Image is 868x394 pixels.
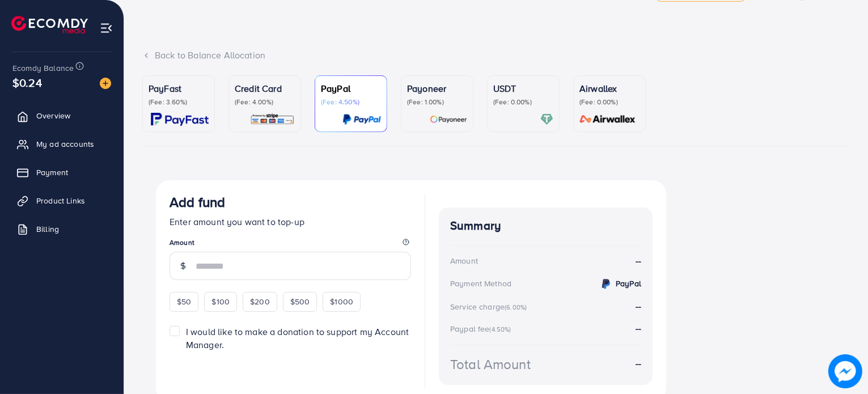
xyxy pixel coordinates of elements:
div: Paypal fee [450,323,515,334]
span: $1000 [330,296,353,307]
img: logo [11,16,88,33]
p: (Fee: 1.00%) [407,98,467,107]
p: (Fee: 3.60%) [149,98,209,107]
span: $0.24 [12,74,42,91]
span: I would like to make a donation to support my Account Manager. [186,325,409,351]
p: PayFast [149,82,209,95]
span: My ad accounts [36,138,94,150]
span: Payment [36,167,68,178]
div: Service charge [450,301,530,312]
a: Overview [9,104,115,127]
span: Overview [36,110,70,121]
p: (Fee: 4.00%) [235,98,295,107]
p: (Fee: 4.50%) [321,98,381,107]
h4: Summary [450,219,641,233]
span: $50 [177,296,191,307]
strong: -- [636,357,641,370]
strong: -- [636,255,641,268]
img: card [250,113,295,126]
strong: -- [636,300,641,312]
img: image [100,78,111,89]
div: Back to Balance Allocation [142,49,850,62]
img: card [151,113,209,126]
span: $500 [290,296,310,307]
span: Product Links [36,195,85,206]
span: $200 [250,296,270,307]
img: card [342,113,381,126]
p: Payoneer [407,82,467,95]
p: PayPal [321,82,381,95]
div: Total Amount [450,354,531,374]
strong: PayPal [616,278,641,289]
small: (4.50%) [490,325,511,334]
span: Billing [36,223,59,235]
legend: Amount [170,238,411,252]
div: Amount [450,255,478,266]
p: Enter amount you want to top-up [170,215,411,228]
img: credit [599,277,613,291]
p: USDT [493,82,553,95]
p: Credit Card [235,82,295,95]
strong: -- [636,322,641,334]
p: (Fee: 0.00%) [579,98,640,107]
p: (Fee: 0.00%) [493,98,553,107]
a: Billing [9,218,115,240]
img: card [430,113,467,126]
a: Product Links [9,189,115,212]
img: card [540,113,553,126]
span: Ecomdy Balance [12,62,74,74]
img: image [828,354,862,388]
small: (6.00%) [505,303,527,312]
div: Payment Method [450,278,511,289]
p: Airwallex [579,82,640,95]
span: $100 [211,296,230,307]
img: menu [100,22,113,35]
img: card [576,113,640,126]
h3: Add fund [170,194,225,210]
a: My ad accounts [9,133,115,155]
a: Payment [9,161,115,184]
